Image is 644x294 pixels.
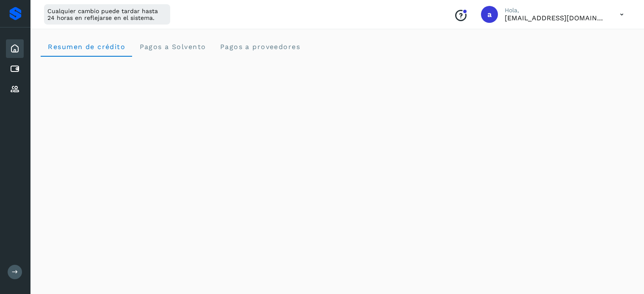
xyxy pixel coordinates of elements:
span: Pagos a Solvento [139,43,206,51]
div: Cualquier cambio puede tardar hasta 24 horas en reflejarse en el sistema. [44,4,170,25]
p: Hola, [505,7,606,14]
span: Resumen de crédito [47,43,125,51]
div: Cuentas por pagar [6,60,24,78]
div: Proveedores [6,80,24,99]
span: Pagos a proveedores [219,43,300,51]
div: Inicio [6,39,24,58]
p: auxadmin@grupoventi.com.mx [505,14,606,22]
